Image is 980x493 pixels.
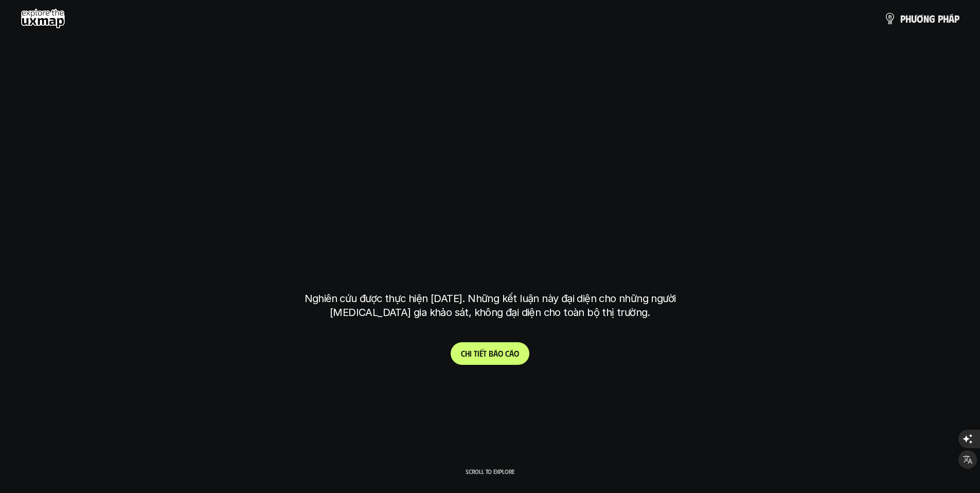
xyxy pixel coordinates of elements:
span: á [949,13,954,24]
span: t [474,348,477,358]
a: Chitiếtbáocáo [451,342,529,365]
span: g [929,13,935,24]
span: p [938,13,943,24]
span: i [477,348,479,358]
h6: Kết quả nghiên cứu [455,131,533,143]
h1: tại [GEOGRAPHIC_DATA] [307,236,673,279]
span: h [905,13,911,24]
span: á [509,348,514,358]
span: o [514,348,519,358]
span: ơ [917,13,923,24]
span: c [505,348,509,358]
span: t [483,348,487,358]
p: Scroll to explore [466,468,514,475]
span: n [923,13,929,24]
h1: phạm vi công việc của [302,155,678,198]
span: C [461,348,465,358]
span: p [900,13,905,24]
span: ư [911,13,917,24]
span: p [954,13,959,24]
span: b [489,348,493,358]
a: phươngpháp [884,8,959,29]
span: ế [479,348,483,358]
span: á [493,348,498,358]
p: Nghiên cứu được thực hiện [DATE]. Những kết luận này đại diện cho những người [MEDICAL_DATA] gia ... [297,292,683,320]
span: o [498,348,503,358]
span: h [943,13,949,24]
span: i [470,348,472,358]
span: h [465,348,470,358]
